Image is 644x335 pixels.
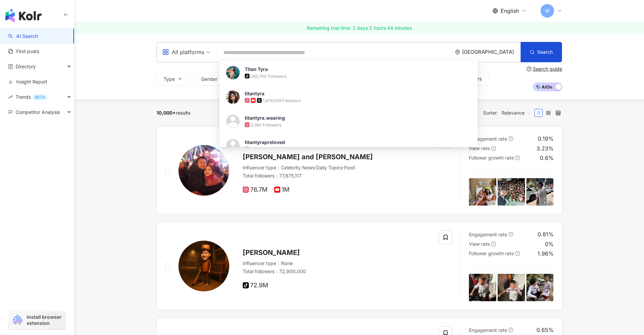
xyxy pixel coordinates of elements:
span: Engagement rate [469,327,507,333]
span: question-circle [508,232,513,237]
div: 0.65% [536,326,554,334]
a: chrome extensionInstall browser extension [9,311,66,329]
span: question-circle [515,155,520,160]
span: [PERSON_NAME] [243,248,300,257]
span: English [501,7,519,15]
div: 0.19% [538,135,554,142]
span: Food [344,165,355,170]
span: Engagement rate [469,232,507,237]
div: BETA [32,94,48,101]
div: [GEOGRAPHIC_DATA] [462,49,521,55]
img: post-image [469,274,496,301]
span: Followers [244,76,264,82]
span: Est. price [402,76,423,82]
a: Remaining trial time: 3 days 2 hours 44 minutes [74,22,644,34]
span: Trends [16,89,48,104]
img: KOL Avatar [178,145,229,196]
span: question-circle [515,251,520,256]
a: Find posts [8,48,39,55]
span: question-circle [527,67,531,71]
span: · [343,165,344,170]
span: environment [455,50,460,55]
span: W [545,7,550,15]
span: More filters [457,76,482,81]
span: Celebrity News [281,165,315,170]
img: post-image [526,178,554,206]
span: Gender [201,76,217,82]
span: View rate [355,76,376,82]
span: View rate [469,241,490,247]
span: 10,000+ [157,110,176,116]
div: Total followers ： 77,675,117 [243,172,431,179]
span: Engagement rate [469,136,507,142]
a: KOL Avatar[PERSON_NAME] and [PERSON_NAME]Influencer type：Celebrity News·Daily Topics·FoodTotal fo... [157,126,562,214]
div: Influencer type ： None [243,260,431,267]
div: Influencer type ： [243,164,431,171]
button: Search [521,42,562,62]
span: Follower growth rate [469,250,514,256]
div: 0.6% [540,154,554,162]
span: 72.9M [243,282,268,289]
button: More filters [442,72,489,86]
img: post-image [498,178,525,206]
span: question-circle [508,328,513,332]
span: question-circle [508,136,513,141]
span: question-circle [491,146,496,151]
button: View rate [348,72,391,86]
div: All platforms [162,47,204,57]
span: Directory [16,59,36,74]
div: 0% [545,240,554,248]
div: 1.96% [538,250,554,257]
span: 1M [274,186,289,193]
span: Engagement rate [290,76,329,82]
img: post-image [526,274,554,301]
button: Followers [237,72,279,86]
div: results [157,110,190,116]
a: searchAI Search [8,33,38,40]
span: 76.7M [243,186,267,193]
div: Total followers ： 72,900,000 [243,268,431,275]
img: chrome extension [11,315,24,326]
span: appstore [162,49,169,55]
span: Follower growth rate [469,155,514,161]
button: Type [157,72,190,86]
span: rise [8,95,13,99]
img: KOL Avatar [178,241,229,291]
div: Search guide [533,66,562,72]
div: 3.23% [536,145,554,152]
button: Engagement rate [283,72,344,86]
img: post-image [469,178,496,206]
span: Type [164,76,175,82]
span: Install browser extension [27,314,64,326]
img: post-image [498,274,525,301]
button: Gender [194,72,233,86]
a: KOL Avatar[PERSON_NAME]Influencer type：NoneTotal followers：72,900,00072.9MEngagement ratequestion... [157,222,562,310]
a: Insight Report [8,78,47,85]
span: Competitor Analysis [16,104,60,120]
span: · [315,165,316,170]
span: Daily Topics [316,165,343,170]
span: View rate [469,145,490,151]
span: Relevance [502,107,531,118]
img: logo [5,9,42,22]
div: Sorter: [483,107,534,118]
span: question-circle [491,242,496,246]
span: [PERSON_NAME] and [PERSON_NAME] [243,153,373,161]
button: Est. price [395,72,438,86]
span: Search [537,49,553,55]
div: 0.81% [538,231,554,238]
